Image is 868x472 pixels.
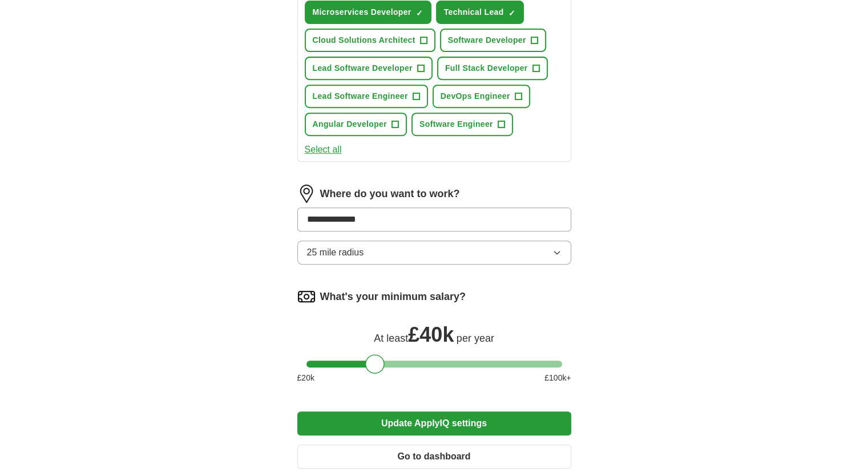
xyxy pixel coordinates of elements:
[307,246,364,259] span: 25 mile radius
[297,241,571,265] button: 25 mile radius
[374,333,408,344] span: At least
[448,34,526,46] span: Software Developer
[305,143,342,157] button: Select all
[436,1,524,24] button: Technical Lead✓
[297,287,316,306] img: salary.png
[313,62,413,74] span: Lead Software Developer
[305,57,433,80] button: Lead Software Developer
[544,372,571,384] span: £ 100 k+
[297,372,314,384] span: £ 20 k
[508,9,515,18] span: ✓
[305,85,428,108] button: Lead Software Engineer
[297,185,316,203] img: location.png
[440,29,546,52] button: Software Developer
[305,29,435,52] button: Cloud Solutions Architect
[433,85,530,108] button: DevOps Engineer
[437,57,548,80] button: Full Stack Developer
[441,90,510,102] span: DevOps Engineer
[313,90,408,102] span: Lead Software Engineer
[320,186,460,202] label: Where do you want to work?
[416,9,423,18] span: ✓
[305,1,431,24] button: Microservices Developer✓
[445,62,528,74] span: Full Stack Developer
[320,289,466,305] label: What's your minimum salary?
[419,118,493,130] span: Software Engineer
[313,118,387,130] span: Angular Developer
[297,445,571,469] button: Go to dashboard
[313,6,411,18] span: Microservices Developer
[408,323,454,346] span: £ 40k
[457,333,494,344] span: per year
[305,113,407,136] button: Angular Developer
[313,34,415,46] span: Cloud Solutions Architect
[297,411,571,435] button: Update ApplyIQ settings
[411,113,513,136] button: Software Engineer
[444,6,504,18] span: Technical Lead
